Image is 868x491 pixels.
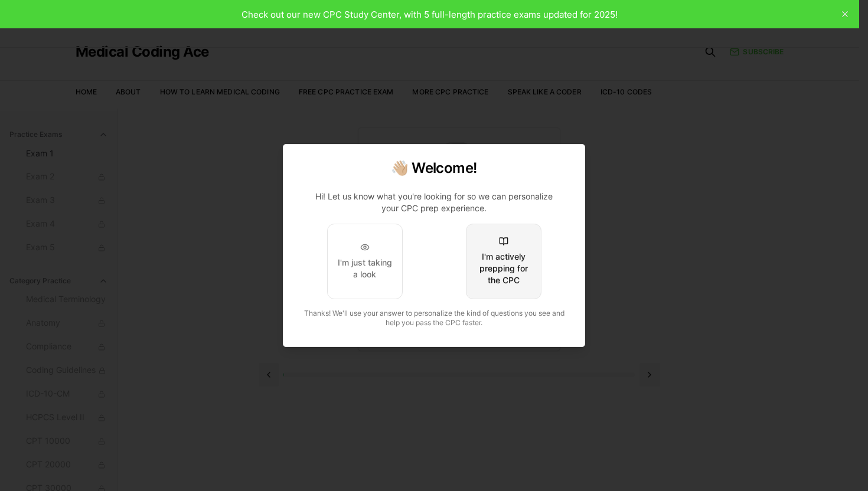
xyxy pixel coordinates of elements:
h2: 👋🏼 Welcome! [298,159,570,178]
div: I'm actively prepping for the CPC [476,251,531,286]
button: I'm actively prepping for the CPC [466,224,541,299]
span: Thanks! We'll use your answer to personalize the kind of questions you see and help you pass the ... [304,309,564,327]
button: I'm just taking a look [327,224,403,299]
div: I'm just taking a look [337,257,393,280]
p: Hi! Let us know what you're looking for so we can personalize your CPC prep experience. [307,191,561,214]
